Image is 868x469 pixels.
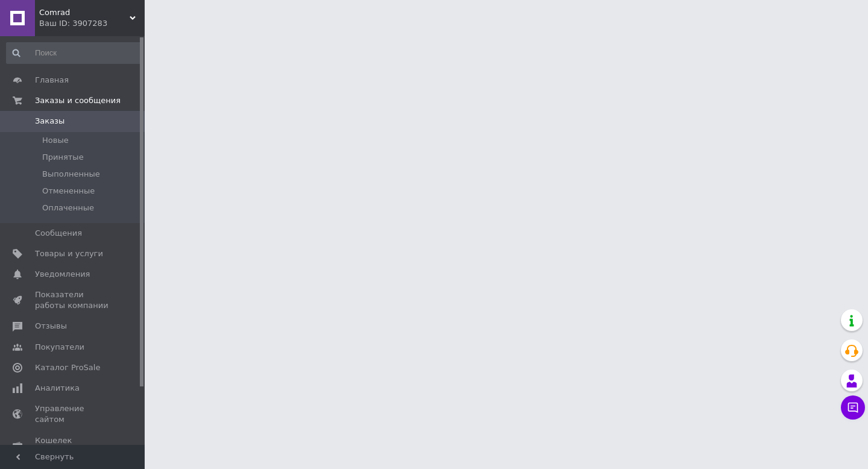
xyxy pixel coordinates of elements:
span: Главная [35,75,69,86]
span: Покупатели [35,342,84,353]
span: Выполненные [42,169,100,180]
span: Кошелек компании [35,435,112,457]
span: Уведомления [35,269,90,280]
span: Сообщения [35,228,82,239]
input: Поиск [6,42,142,64]
span: Управление сайтом [35,403,112,425]
button: Чат с покупателем [841,395,865,420]
span: Товары и услуги [35,248,103,259]
span: Comrad [39,7,130,18]
span: Отмененные [42,186,95,197]
span: Новые [42,135,69,146]
span: Оплаченные [42,203,94,213]
span: Принятые [42,152,84,163]
span: Заказы и сообщения [35,95,121,106]
span: Аналитика [35,383,80,394]
span: Показатели работы компании [35,289,112,311]
span: Отзывы [35,321,67,332]
span: Заказы [35,116,64,127]
span: Каталог ProSale [35,362,100,373]
div: Ваш ID: 3907283 [39,18,145,29]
